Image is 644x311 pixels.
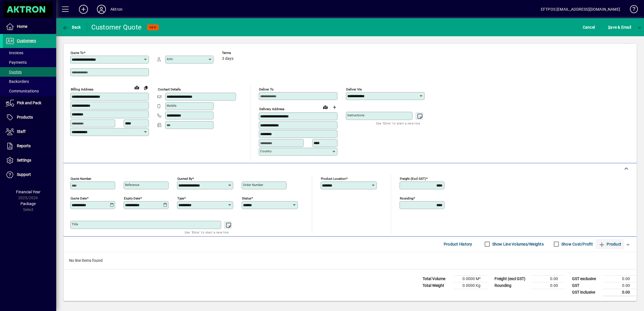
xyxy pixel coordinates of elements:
[598,240,621,249] span: Product
[3,139,56,153] a: Reports
[453,282,487,289] td: 0.0000 Kg
[21,201,36,206] span: Package
[3,48,56,58] a: Invoices
[6,89,39,93] span: Communications
[72,222,78,226] mat-label: Title
[71,176,91,180] mat-label: Quote number
[330,103,339,112] button: Choose address
[603,289,637,296] td: 0.00
[110,5,123,14] div: Aktron
[17,129,26,134] span: Staff
[492,282,531,289] td: Rounding
[444,240,472,249] span: Product History
[321,103,330,112] a: View on map
[91,23,142,32] div: Customer Quote
[3,125,56,139] a: Staff
[569,289,603,296] td: GST inclusive
[6,79,29,84] span: Backorders
[17,144,31,148] span: Reports
[560,241,593,247] label: Show Cost/Profit
[492,275,531,282] td: Freight (excl GST)
[347,113,364,117] mat-label: Instructions
[17,172,31,177] span: Support
[185,229,229,235] mat-hint: Use 'Enter' to start a new line
[626,1,637,19] a: Knowledge Base
[3,168,56,182] a: Support
[125,183,139,187] mat-label: Reference
[441,239,475,249] button: Product History
[400,196,413,200] mat-label: Rounding
[167,104,176,108] mat-label: Mobile
[74,4,92,14] button: Add
[583,23,595,32] span: Cancel
[71,51,84,55] mat-label: Quote To
[62,25,81,29] span: Back
[260,149,271,153] mat-label: Country
[346,87,362,91] mat-label: Deliver via
[243,183,263,187] mat-label: Order number
[581,22,597,32] button: Cancel
[177,196,184,200] mat-label: Type
[132,83,141,92] a: View on map
[6,70,22,74] span: Quotes
[141,83,150,92] button: Copy to Delivery address
[177,176,192,180] mat-label: Quoted by
[569,275,603,282] td: GST exclusive
[321,176,346,180] mat-label: Product location
[376,120,420,126] mat-hint: Use 'Enter' to start a new line
[605,22,634,32] button: Save & Email
[608,25,610,29] span: S
[3,96,56,110] a: Pick and Pack
[531,282,565,289] td: 0.00
[453,275,487,282] td: 0.0000 M³
[64,252,637,269] div: No line items found
[3,86,56,96] a: Communications
[167,57,173,61] mat-label: Attn
[92,4,110,14] button: Profile
[3,77,56,86] a: Backorders
[3,153,56,167] a: Settings
[17,115,33,119] span: Products
[259,87,274,91] mat-label: Deliver To
[17,38,36,43] span: Customers
[420,275,453,282] td: Total Volume
[6,51,23,55] span: Invoices
[596,239,624,249] button: Product
[222,51,256,55] span: Terms
[222,56,233,61] span: 3 days
[149,26,157,29] span: NEW
[491,241,544,247] label: Show Line Volumes/Weights
[17,101,41,105] span: Pick and Pack
[400,176,426,180] mat-label: Freight (excl GST)
[531,275,565,282] td: 0.00
[3,20,56,34] a: Home
[3,110,56,124] a: Products
[420,282,453,289] td: Total Weight
[3,58,56,67] a: Payments
[603,275,637,282] td: 0.00
[6,60,27,65] span: Payments
[56,22,87,32] app-page-header-button: Back
[242,196,251,200] mat-label: Status
[17,158,31,162] span: Settings
[61,22,82,32] button: Back
[71,196,87,200] mat-label: Quote date
[16,190,40,194] span: Financial Year
[541,5,620,14] div: EFTPOS [EMAIL_ADDRESS][DOMAIN_NAME]
[124,196,140,200] mat-label: Expiry date
[569,282,603,289] td: GST
[17,24,27,29] span: Home
[603,282,637,289] td: 0.00
[3,67,56,77] a: Quotes
[608,23,631,32] span: ave & Email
